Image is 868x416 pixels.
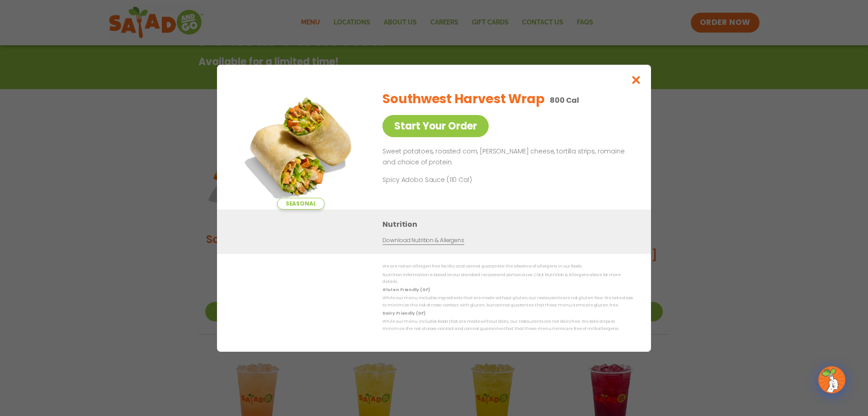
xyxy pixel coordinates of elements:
img: wpChatIcon [819,367,844,392]
strong: Dairy Friendly (DF) [382,311,425,316]
p: Sweet potatoes, roasted corn, [PERSON_NAME] cheese, tortilla strips, romaine and choice of protein. [382,146,629,168]
span: Seasonal [277,198,325,210]
h3: Nutrition [382,219,637,230]
h2: Southwest Harvest Wrap [382,90,544,109]
p: Nutrition information is based on our standard recipes and portion sizes. Click Nutrition & Aller... [382,271,633,285]
p: 800 Cal [550,95,579,106]
p: While our menu includes ingredients that are made without gluten, our restaurants are not gluten ... [382,295,633,309]
p: We are not an allergen free facility and cannot guarantee the absence of allergens in our foods. [382,263,633,270]
img: Featured product photo for Southwest Harvest Wrap [237,83,364,210]
a: Start Your Order [382,115,489,137]
strong: Gluten Friendly (GF) [382,287,429,292]
a: Download Nutrition & Allergens [382,236,464,245]
button: Close modal [622,65,651,95]
p: Spicy Adobo Sauce (110 Cal) [382,175,550,184]
p: While our menu includes foods that are made without dairy, our restaurants are not dairy free. We... [382,318,633,332]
